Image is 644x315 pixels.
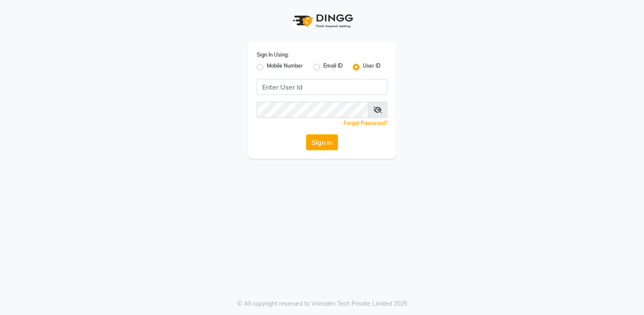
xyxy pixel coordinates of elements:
[257,79,387,95] input: Username
[343,120,387,126] a: Forgot Password?
[257,51,289,59] label: Sign In Using:
[306,134,338,150] button: Sign In
[267,62,303,72] label: Mobile Number
[257,102,368,118] input: Username
[288,8,356,33] img: logo1.svg
[363,62,381,72] label: User ID
[323,62,343,72] label: Email ID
